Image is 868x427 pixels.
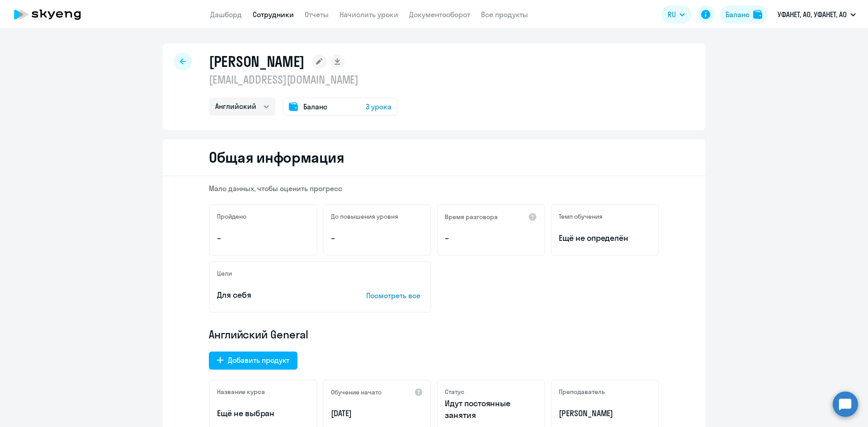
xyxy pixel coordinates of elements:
[726,9,750,20] div: Баланс
[209,183,659,193] p: Мало данных, чтобы оценить прогресс
[773,4,860,25] button: УФАНЕТ, АО, УФАНЕТ, АО
[217,212,246,221] h5: Пройдено
[559,408,651,419] p: [PERSON_NAME]
[331,388,382,396] h5: Обучение начато
[217,388,265,396] h5: Название курса
[210,10,242,19] a: Дашборд
[445,398,537,421] p: Идут постоянные занятия
[720,5,768,23] button: Балансbalance
[331,212,398,221] h5: До повышения уровня
[753,10,762,19] img: balance
[217,269,232,277] h5: Цели
[209,352,297,370] button: Добавить продукт
[209,148,344,166] h2: Общая информация
[331,408,423,419] p: [DATE]
[445,388,464,396] h5: Статус
[366,290,423,301] p: Посмотреть все
[209,52,305,70] h1: [PERSON_NAME]
[217,408,309,419] p: Ещё не выбран
[559,212,603,221] h5: Темп обучения
[253,10,294,19] a: Сотрудники
[209,72,398,87] p: [EMAIL_ADDRESS][DOMAIN_NAME]
[305,10,329,19] a: Отчеты
[445,232,537,244] p: –
[217,289,338,301] p: Для себя
[409,10,470,19] a: Документооборот
[661,5,691,23] button: RU
[217,232,309,244] p: –
[481,10,528,19] a: Все продукты
[209,327,308,342] span: Английский General
[445,213,498,221] h5: Время разговора
[303,101,327,112] span: Баланс
[559,232,651,244] span: Ещё не определён
[331,232,423,244] p: –
[778,9,847,20] p: УФАНЕТ, АО, УФАНЕТ, АО
[228,355,289,366] div: Добавить продукт
[668,9,676,20] span: RU
[559,388,605,396] h5: Преподаватель
[366,101,392,112] span: 3 урока
[340,10,398,19] a: Начислить уроки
